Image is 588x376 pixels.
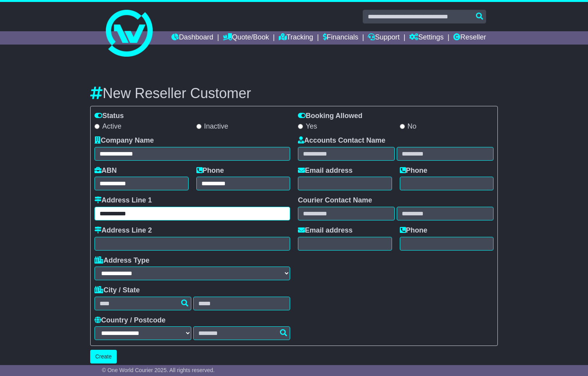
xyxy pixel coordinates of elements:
[298,226,353,235] label: Email address
[196,124,201,129] input: Inactive
[409,31,444,45] a: Settings
[196,167,224,175] label: Phone
[94,226,152,235] label: Address Line 2
[223,31,269,45] a: Quote/Book
[453,31,486,45] a: Reseller
[279,31,313,45] a: Tracking
[298,124,303,129] input: Yes
[90,86,498,101] h3: New Reseller Customer
[323,31,358,45] a: Financials
[102,367,215,373] span: © One World Courier 2025. All rights reserved.
[90,350,117,363] button: Create
[400,167,428,175] label: Phone
[298,112,362,120] label: Booking Allowed
[298,167,353,175] label: Email address
[196,122,228,131] label: Inactive
[368,31,399,45] a: Support
[94,316,166,325] label: Country / Postcode
[94,167,117,175] label: ABN
[298,196,372,205] label: Courier Contact Name
[400,122,417,131] label: No
[94,122,121,131] label: Active
[94,124,100,129] input: Active
[94,196,152,205] label: Address Line 1
[298,136,385,145] label: Accounts Contact Name
[171,31,213,45] a: Dashboard
[94,112,124,120] label: Status
[94,286,140,295] label: City / State
[94,256,150,265] label: Address Type
[400,124,405,129] input: No
[298,122,317,131] label: Yes
[400,226,428,235] label: Phone
[94,136,154,145] label: Company Name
